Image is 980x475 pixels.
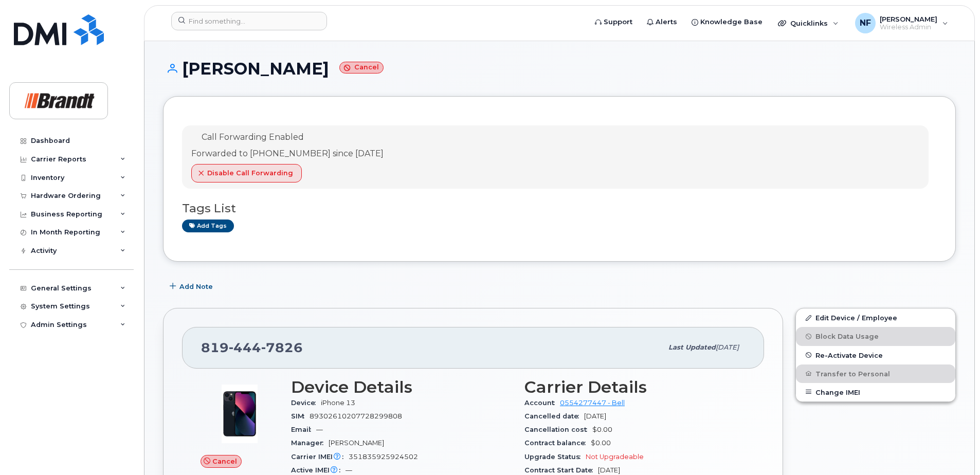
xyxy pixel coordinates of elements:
span: iPhone 13 [321,399,355,407]
span: [DATE] [598,466,620,474]
span: Active IMEI [291,466,346,474]
button: Add Note [163,277,222,296]
img: image20231002-3703462-1ig824h.jpeg [209,383,270,445]
span: [PERSON_NAME] [329,439,384,447]
span: Re-Activate Device [815,351,883,359]
span: Contract balance [524,439,591,447]
span: 819 [201,340,303,355]
span: 7826 [261,340,303,355]
h3: Tags List [182,202,937,215]
span: 89302610207728299808 [310,412,402,420]
span: — [346,466,352,474]
span: Not Upgradeable [586,453,644,461]
h3: Carrier Details [524,378,746,396]
h1: [PERSON_NAME] [163,60,956,78]
button: Change IMEI [796,383,955,401]
span: Upgrade Status [524,453,586,461]
a: Edit Device / Employee [796,308,955,327]
span: 351835925924502 [349,453,418,461]
span: Add Note [179,282,213,291]
span: Carrier IMEI [291,453,349,461]
span: $0.00 [591,439,611,447]
span: $0.00 [592,426,612,433]
button: Disable Call Forwarding [191,164,302,182]
span: Account [524,399,560,407]
span: Email [291,426,316,433]
button: Block Data Usage [796,327,955,345]
div: Forwarded to [PHONE_NUMBER] since [DATE] [191,148,384,160]
span: Last updated [668,343,716,351]
span: Call Forwarding Enabled [202,132,304,142]
span: — [316,426,323,433]
span: Cancel [212,456,237,466]
h3: Device Details [291,378,512,396]
span: 444 [229,340,261,355]
span: Disable Call Forwarding [207,168,293,178]
span: Cancellation cost [524,426,592,433]
a: Add tags [182,220,234,232]
span: Contract Start Date [524,466,598,474]
small: Cancel [339,62,384,74]
span: Device [291,399,321,407]
span: Cancelled date [524,412,584,420]
button: Transfer to Personal [796,364,955,383]
a: 0554277447 - Bell [560,399,625,407]
span: [DATE] [716,343,739,351]
button: Re-Activate Device [796,346,955,364]
span: Manager [291,439,329,447]
span: [DATE] [584,412,606,420]
span: SIM [291,412,310,420]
